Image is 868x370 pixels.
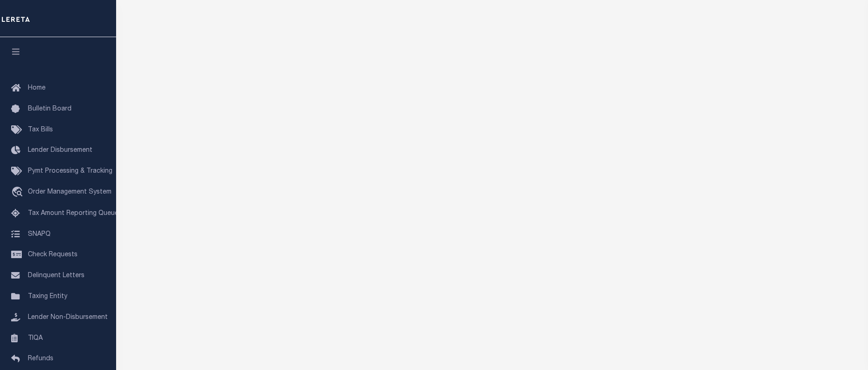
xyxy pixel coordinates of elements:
[28,356,53,362] span: Refunds
[28,189,111,195] span: Order Management System
[28,106,72,112] span: Bulletin Board
[28,273,85,279] span: Delinquent Letters
[28,252,78,258] span: Check Requests
[28,127,53,133] span: Tax Bills
[28,210,118,217] span: Tax Amount Reporting Queue
[28,147,92,154] span: Lender Disbursement
[28,168,112,175] span: Pymt Processing & Tracking
[28,85,46,91] span: Home
[11,187,26,199] i: travel_explore
[28,293,67,300] span: Taxing Entity
[28,314,108,321] span: Lender Non-Disbursement
[28,335,43,341] span: TIQA
[28,231,51,237] span: SNAPQ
